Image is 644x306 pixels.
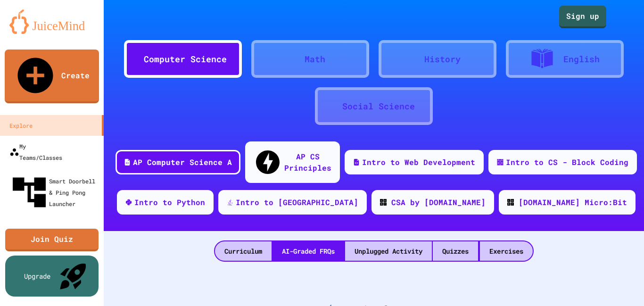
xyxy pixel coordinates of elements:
div: Intro to [GEOGRAPHIC_DATA] [236,197,358,208]
div: Exercises [480,241,533,261]
div: Social Science [342,100,415,113]
div: CSA by [DOMAIN_NAME] [391,197,486,208]
div: [DOMAIN_NAME] Micro:Bit [519,197,627,208]
div: Unplugged Activity [345,241,432,261]
div: Math [305,53,325,66]
div: History [424,53,461,66]
div: Intro to Web Development [362,157,475,168]
div: Intro to CS - Block Coding [506,157,628,168]
a: Create [5,50,99,103]
div: Upgrade [24,271,50,281]
div: Curriculum [215,241,272,261]
div: Explore [9,120,33,131]
div: AP Computer Science A [133,157,232,168]
div: Smart Doorbell & Ping Pong Launcher [9,173,100,212]
div: Quizzes [433,241,478,261]
div: AP CS Principles [284,151,331,174]
img: logo-orange.svg [9,9,94,34]
a: Join Quiz [5,229,99,251]
div: English [563,53,600,66]
div: My Teams/Classes [9,141,62,163]
a: Sign up [559,6,606,28]
img: CODE_logo_RGB.png [380,199,387,206]
div: Intro to Python [134,197,205,208]
div: Computer Science [144,53,227,66]
div: AI-Graded FRQs [272,241,344,261]
img: CODE_logo_RGB.png [507,199,514,206]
